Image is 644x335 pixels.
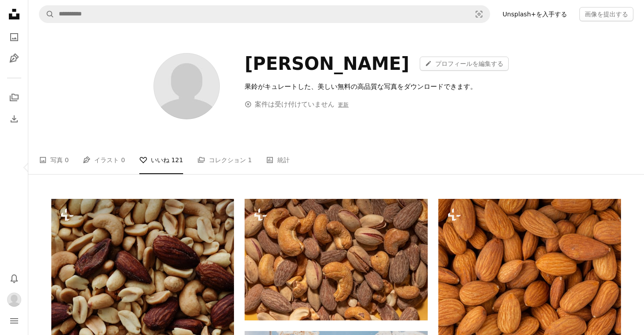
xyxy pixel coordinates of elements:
[468,6,490,23] button: ビジュアル検索
[245,99,349,110] div: 案件は受け付けていません
[497,7,572,21] a: Unsplash+を入手する
[591,125,644,210] a: 次へ
[5,291,23,308] button: プロフィール
[7,293,21,307] img: ユーザー果鈴 本江のアバター
[197,146,252,174] a: コレクション 1
[266,146,290,174] a: 統計
[5,89,23,107] a: コレクション
[5,49,23,67] a: イラスト
[420,57,509,71] a: プロフィールを編集する
[579,7,633,21] button: 画像を提出する
[121,155,125,165] span: 0
[39,6,54,23] button: Unsplashで検索する
[5,110,23,128] a: ダウンロード履歴
[39,5,490,23] form: サイト内でビジュアルを探す
[65,155,69,165] span: 0
[5,312,23,330] button: メニュー
[248,155,252,165] span: 1
[245,255,427,263] a: テーブルの上に座っているナッツの山
[5,28,23,46] a: 写真
[5,270,23,287] button: 通知
[245,199,427,320] img: テーブルの上に座っているナッツの山
[153,53,220,119] img: ユーザー果鈴 本江のアバター
[39,146,69,174] a: 写真 0
[245,81,508,92] div: 果鈴がキュレートした、美しい無料の高品質な写真をダウンロードできます。
[245,53,409,74] div: [PERSON_NAME]
[83,146,125,174] a: イラスト 0
[338,102,349,108] a: 更新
